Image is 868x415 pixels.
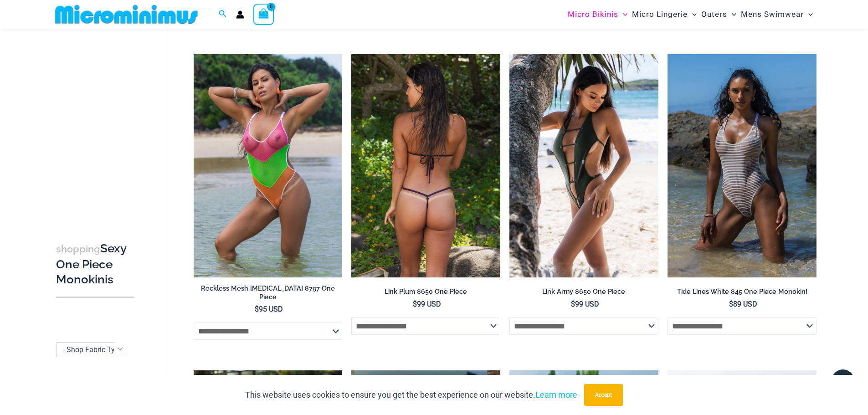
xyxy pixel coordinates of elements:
span: Micro Bikinis [568,3,618,26]
h2: Link Plum 8650 One Piece [351,287,500,296]
h2: Reckless Mesh [MEDICAL_DATA] 8797 One Piece [194,284,343,301]
span: Menu Toggle [618,3,627,26]
a: Tide Lines White 845 One Piece Monokini 11Tide Lines White 845 One Piece Monokini 13Tide Lines Wh... [668,54,817,277]
a: Account icon link [236,10,244,19]
h2: Link Army 8650 One Piece [509,287,658,296]
span: $ [413,300,417,308]
span: - Shop Fabric Type [63,345,123,354]
span: $ [571,300,575,308]
p: This website uses cookies to ensure you get the best experience on our website. [245,388,577,402]
a: Link Army 8650 One Piece 11Link Army 8650 One Piece 04Link Army 8650 One Piece 04 [509,54,658,277]
a: Reckless Mesh [MEDICAL_DATA] 8797 One Piece [194,284,343,305]
span: Menu Toggle [727,3,736,26]
a: Micro BikinisMenu ToggleMenu Toggle [565,3,630,26]
span: - Shop Fabric Type [56,343,127,357]
span: Menu Toggle [688,3,697,26]
a: Search icon link [219,9,227,20]
span: Outers [701,3,727,26]
a: OutersMenu ToggleMenu Toggle [699,3,739,26]
img: Reckless Mesh High Voltage 8797 One Piece 01 [194,54,343,277]
img: Tide Lines White 845 One Piece Monokini 11 [668,54,817,277]
a: Micro LingerieMenu ToggleMenu Toggle [630,3,699,26]
span: Mens Swimwear [741,3,804,26]
span: $ [729,300,733,308]
bdi: 99 USD [413,300,441,308]
h3: Sexy One Piece Monokinis [56,241,134,287]
a: Link Plum 8650 One Piece 02Link Plum 8650 One Piece 05Link Plum 8650 One Piece 05 [351,54,500,277]
span: Micro Lingerie [632,3,688,26]
img: MM SHOP LOGO FLAT [51,4,201,25]
a: Mens SwimwearMenu ToggleMenu Toggle [739,3,815,26]
bdi: 89 USD [729,300,757,308]
bdi: 99 USD [571,300,599,308]
bdi: 95 USD [255,305,283,313]
nav: Site Navigation [564,1,817,27]
span: - Shop Fabric Type [56,342,127,357]
button: Accept [584,384,623,406]
a: Tide Lines White 845 One Piece Monokini [668,287,817,299]
span: Menu Toggle [804,3,813,26]
a: Reckless Mesh High Voltage 8797 One Piece 01Reckless Mesh High Voltage 8797 One Piece 04Reckless ... [194,54,343,277]
a: Link Army 8650 One Piece [509,287,658,299]
img: Link Army 8650 One Piece 11 [509,54,658,277]
img: Link Plum 8650 One Piece 05 [351,54,500,277]
a: Learn more [535,390,577,400]
span: $ [255,305,259,313]
span: shopping [56,243,100,255]
iframe: TrustedSite Certified [56,31,138,213]
a: Link Plum 8650 One Piece [351,287,500,299]
h2: Tide Lines White 845 One Piece Monokini [668,287,817,296]
a: View Shopping Cart, empty [253,4,274,25]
